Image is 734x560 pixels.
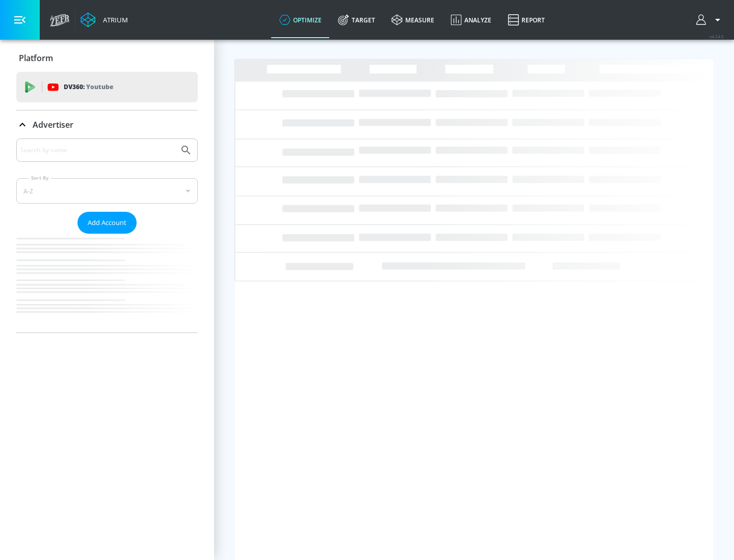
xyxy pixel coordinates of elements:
[20,144,175,157] input: Search by name
[710,34,724,39] span: v 4.24.0
[16,138,198,332] div: Advertiser
[19,52,53,64] p: Platform
[16,178,198,204] div: A-Z
[500,2,553,38] a: Report
[77,212,137,234] button: Add Account
[16,110,198,139] div: Advertiser
[99,15,128,24] div: Atrium
[330,2,383,38] a: Target
[383,2,442,38] a: measure
[88,217,126,229] span: Add Account
[81,12,128,27] a: Atrium
[442,2,500,38] a: Analyze
[16,72,198,102] div: DV360: Youtube
[29,175,51,181] label: Sort By
[16,44,198,72] div: Platform
[86,81,113,92] p: Youtube
[33,119,73,130] p: Advertiser
[64,81,113,93] p: DV360:
[16,234,198,332] nav: list of Advertiser
[271,2,330,38] a: optimize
